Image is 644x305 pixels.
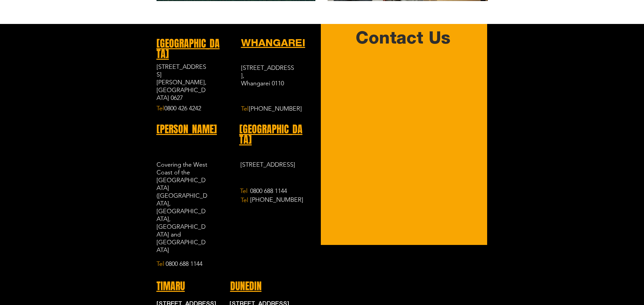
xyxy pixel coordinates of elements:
[157,280,185,293] a: TIMARU
[241,80,284,87] span: Whangarei 0110
[239,122,303,147] span: [GEOGRAPHIC_DATA]
[241,36,305,49] a: WHANGAREI
[157,123,217,136] a: [PERSON_NAME]
[157,105,164,112] span: Tel
[332,63,477,284] iframe: Embedded Content
[250,197,303,203] a: [PHONE_NUMBER]
[243,72,244,79] span: ,
[241,196,248,204] span: Tel
[240,161,295,168] span: [STREET_ADDRESS]
[230,280,262,293] a: DUNEDIN
[157,38,220,60] a: [GEOGRAPHIC_DATA]
[249,106,302,112] a: [PHONE_NUMBER]
[230,279,262,294] span: DUNEDIN
[241,105,248,112] span: Tel
[157,161,207,254] span: Covering the West Coast of the [GEOGRAPHIC_DATA] ([GEOGRAPHIC_DATA], [GEOGRAPHIC_DATA], [GEOGRAPH...
[157,122,217,137] span: [PERSON_NAME]
[250,189,287,194] a: 0800 688 1144
[157,36,220,61] span: [GEOGRAPHIC_DATA]
[157,279,185,294] span: TIMARU
[157,86,206,102] span: [GEOGRAPHIC_DATA] 0627
[329,28,477,47] h2: Contact Us
[157,63,207,86] span: [STREET_ADDRESS][PERSON_NAME],
[241,64,294,79] span: [STREET_ADDRESS]
[164,106,201,111] a: 0800 426 4242
[250,196,303,203] span: [PHONE_NUMBER]
[250,187,287,195] span: 0800 688 1144
[240,187,247,195] span: Tel
[239,123,303,146] a: [GEOGRAPHIC_DATA]
[166,261,202,267] a: 0800 688 1144
[166,260,202,268] span: 0800 688 1144
[164,105,201,112] span: 0800 426 4242
[249,105,302,112] span: [PHONE_NUMBER]
[157,260,164,268] span: Tel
